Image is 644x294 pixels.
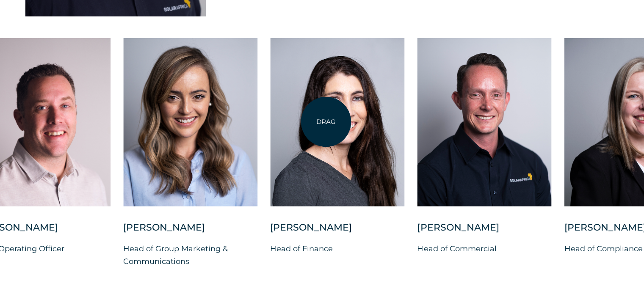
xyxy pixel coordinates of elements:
[270,221,404,242] div: [PERSON_NAME]
[417,221,551,242] div: [PERSON_NAME]
[123,242,257,268] p: Head of Group Marketing & Communications
[417,242,551,255] p: Head of Commercial
[123,221,257,242] div: [PERSON_NAME]
[270,242,404,255] p: Head of Finance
